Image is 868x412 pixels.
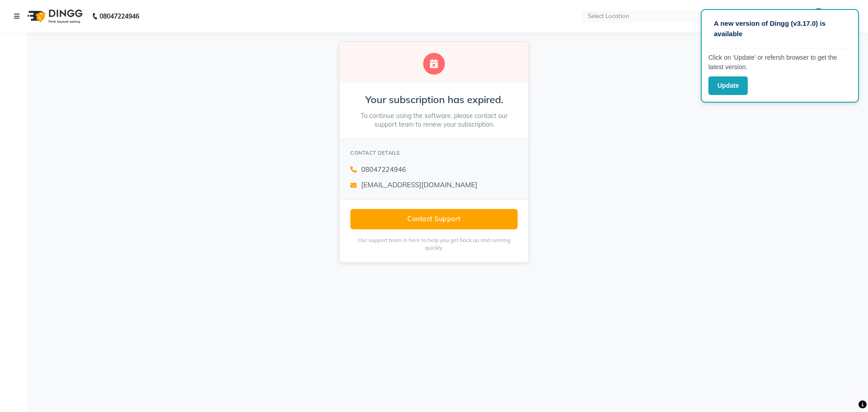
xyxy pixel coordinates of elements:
span: 08047224946 [361,165,406,175]
p: A new version of Dingg (v3.17.0) is available [714,19,846,39]
b: 08047224946 [99,4,139,29]
p: To continue using the software, please contact our support team to renew your subscription. [350,112,518,129]
img: Admin [811,8,826,24]
h2: Your subscription has expired. [350,93,518,106]
div: Select Location [588,12,629,21]
p: Our support team is here to help you get back up and running quickly. [350,237,518,252]
span: CONTACT DETAILS [350,150,400,156]
img: logo [23,4,85,29]
p: Click on ‘Update’ or refersh browser to get the latest version. [708,53,851,72]
button: Update [708,76,748,95]
button: Contact Support [350,209,518,229]
span: [EMAIL_ADDRESS][DOMAIN_NAME] [361,180,477,190]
